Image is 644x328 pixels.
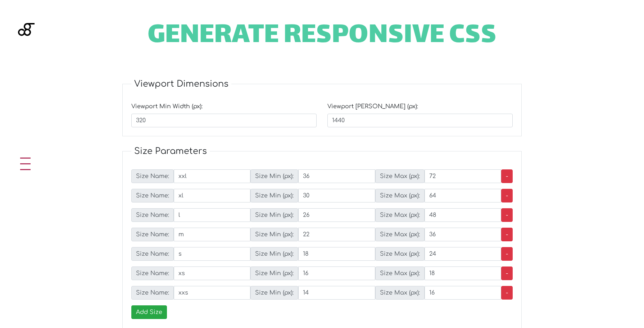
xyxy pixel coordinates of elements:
[375,169,425,183] span: Size Max (px):
[501,247,513,261] button: -
[131,78,231,91] legend: Viewport Dimensions
[131,169,174,183] span: Size Name:
[250,286,298,300] span: Size Min (px):
[501,169,513,183] button: -
[501,228,513,241] button: -
[131,102,203,111] label: Viewport Min Width (px):
[250,247,298,261] span: Size Min (px):
[250,266,298,280] span: Size Min (px):
[131,145,210,158] legend: Size Parameters
[250,228,298,241] span: Size Min (px):
[250,208,298,222] span: Size Min (px):
[148,25,496,47] span: Generate Responsive CSS
[501,208,513,222] button: -
[131,286,174,300] span: Size Name:
[131,247,174,261] span: Size Name:
[375,228,425,241] span: Size Max (px):
[250,169,298,183] span: Size Min (px):
[501,266,513,280] button: -
[375,208,425,222] span: Size Max (px):
[250,189,298,202] span: Size Min (px):
[131,189,174,202] span: Size Name:
[375,247,425,261] span: Size Max (px):
[18,23,35,77] img: Blackgate
[131,208,174,222] span: Size Name:
[131,266,174,280] span: Size Name:
[375,266,425,280] span: Size Max (px):
[131,305,167,319] button: Add Size
[501,189,513,202] button: -
[501,286,513,300] button: -
[131,228,174,241] span: Size Name:
[375,286,425,300] span: Size Max (px):
[327,102,418,111] label: Viewport [PERSON_NAME] (px):
[375,189,425,202] span: Size Max (px):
